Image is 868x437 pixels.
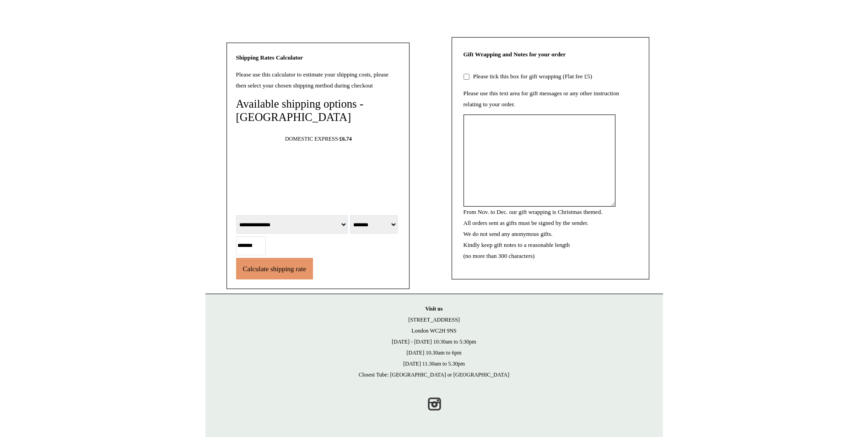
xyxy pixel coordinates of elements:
strong: Gift Wrapping and Notes for your order [464,51,566,58]
button: Calculate shipping rate [236,258,313,279]
strong: Shipping Rates Calculator [236,54,303,61]
p: [STREET_ADDRESS] London WC2H 9NS [DATE] - [DATE] 10:30am to 5:30pm [DATE] 10.30am to 6pm [DATE] 1... [215,303,654,380]
h4: Available shipping options - [GEOGRAPHIC_DATA] [236,97,400,124]
form: select location [236,214,400,279]
a: Instagram [424,394,444,414]
label: Please use this text area for gift messages or any other instruction relating to your order. [464,90,619,108]
input: Postcode [236,236,266,255]
label: From Nov. to Dec. our gift wrapping is Christmas themed. All orders sent as gifts must be signed ... [464,208,603,259]
p: Please use this calculator to estimate your shipping costs, please then select your chosen shippi... [236,69,400,91]
label: Please tick this box for gift wrapping (Flat fee £5) [471,73,592,80]
span: Calculate shipping rate [243,265,306,273]
strong: Visit us [426,306,443,312]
